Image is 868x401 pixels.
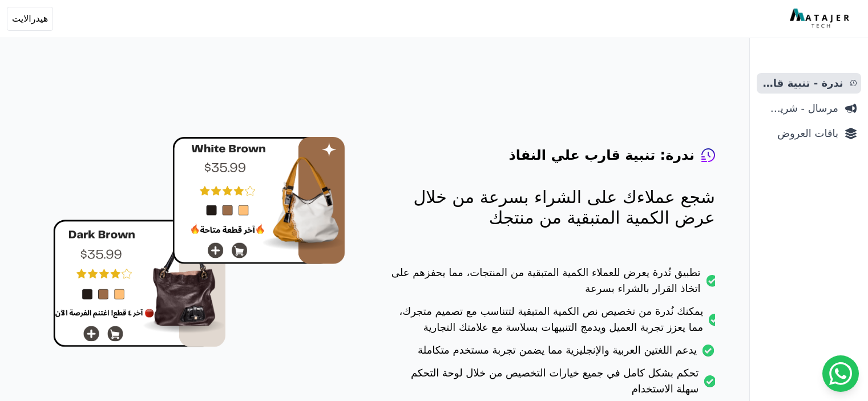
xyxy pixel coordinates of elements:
span: باقات العروض [761,125,838,141]
span: هيدرالايت [12,12,48,26]
span: مرسال - شريط دعاية [761,100,838,116]
span: ندرة - تنبية قارب علي النفاذ [761,75,843,91]
p: شجع عملاءك على الشراء بسرعة من خلال عرض الكمية المتبقية من منتجك [391,187,715,228]
h4: ندرة: تنبية قارب علي النفاذ [508,146,695,164]
img: MatajerTech Logo [790,9,852,29]
li: تطبيق نُدرة يعرض للعملاء الكمية المتبقية من المنتجات، مما يحفزهم على اتخاذ القرار بالشراء بسرعة [391,265,715,303]
li: يدعم اللغتين العربية والإنجليزية مما يضمن تجربة مستخدم متكاملة [391,342,715,365]
img: hero [53,137,345,347]
li: يمكنك نُدرة من تخصيص نص الكمية المتبقية لتتناسب مع تصميم متجرك، مما يعزز تجربة العميل ويدمج التنب... [391,303,715,342]
button: هيدرالايت [7,7,53,31]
